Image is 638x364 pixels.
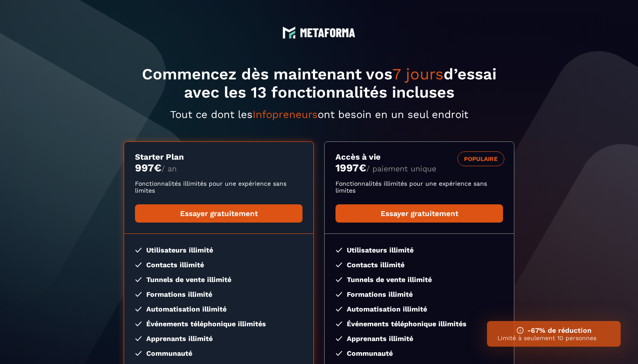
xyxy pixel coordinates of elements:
[135,262,142,267] img: checked
[335,180,503,194] p: Fonctionnalités illimités pour une expérience sans limites
[135,290,303,298] li: Formations illimité
[335,349,503,357] li: Communauté
[335,320,503,328] li: Événements téléphonique illimités
[135,349,303,357] li: Communauté
[335,152,503,162] h3: Accès à vie
[335,292,342,297] img: checked
[135,320,303,328] li: Événements téléphonique illimités
[135,307,142,312] img: checked
[283,26,296,39] img: logo
[135,336,142,341] img: checked
[335,290,503,298] li: Formations illimité
[335,351,342,356] img: checked
[457,151,504,166] div: POPULAIRE
[135,292,142,297] img: checked
[135,277,142,282] img: checked
[335,277,342,282] img: checked
[335,162,366,174] money: 1997
[335,262,342,267] img: checked
[135,246,303,254] li: Utilisateurs illimité
[135,248,142,253] img: checked
[335,307,342,312] img: checked
[335,305,503,313] li: Automatisation illimité
[161,164,177,173] span: / an
[154,162,161,174] currency: €
[253,108,318,121] span: Infopreneurs
[497,326,610,334] h3: -67% de réduction
[124,65,514,102] h1: Commencez dès maintenant vos d’essai avec les 13 fonctionnalités incluses
[335,246,503,254] li: Utilisateurs illimité
[392,65,444,83] span: 7 jours
[135,152,303,162] h3: Starter Plan
[335,334,503,343] li: Apprenants illimité
[135,180,303,194] p: Fonctionnalités illimités pour une expérience sans limites
[335,261,503,269] li: Contacts illimité
[135,334,303,343] li: Apprenants illimité
[124,108,514,121] p: Tout ce dont les ont besoin en un seul endroit
[135,204,303,223] a: Essayer gratuitement
[135,305,303,313] li: Automatisation illimité
[135,275,303,284] li: Tunnels de vente illimité
[366,164,436,173] span: / paiement unique
[497,334,610,341] p: Limité à seulement 10 personnes
[135,261,303,269] li: Contacts illimité
[335,336,342,341] img: checked
[335,204,503,223] a: Essayer gratuitement
[135,162,161,174] money: 997
[335,321,342,326] img: checked
[135,351,142,356] img: checked
[516,327,524,334] img: ifno
[300,28,355,37] img: logo
[335,248,342,253] img: checked
[135,321,142,326] img: checked
[359,162,366,174] currency: €
[335,275,503,284] li: Tunnels de vente illimité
